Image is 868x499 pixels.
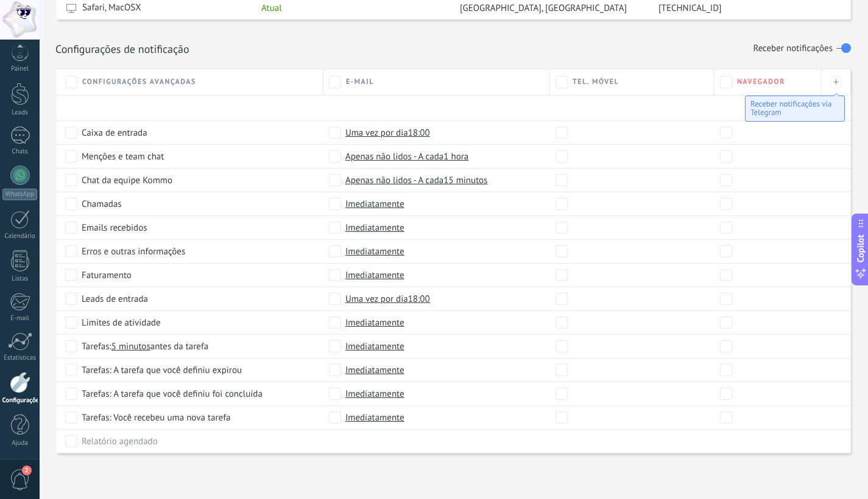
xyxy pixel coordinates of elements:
[82,77,196,86] span: Configurações avançadas
[2,275,38,283] div: Listas
[82,388,263,400] span: Tarefas: A tarefa que você definiu foi concluída
[345,364,404,376] span: Imediatamente
[345,388,404,400] span: Imediatamente
[82,222,147,234] span: Emails recebidos
[573,77,619,86] span: Tel. Móvel
[737,77,785,86] span: Navegador
[82,340,208,352] span: Tarefas: antes da tarefa
[830,76,842,89] div: +
[22,466,32,475] span: 2
[82,198,122,210] span: Chamadas
[82,2,141,14] span: Safari, MacOSX
[345,269,404,281] span: Imediatamente
[750,99,832,117] span: Receber notificações via Telegram
[82,174,172,186] span: Chat da equipe Kommo
[345,150,468,162] span: Apenas não lidos - A cada
[2,189,37,200] div: WhatsApp
[345,293,430,305] span: Uma vez por dia
[345,198,404,210] span: Imediatamente
[345,340,404,352] span: Imediatamente
[55,42,189,56] h1: Configurações de notificação
[82,435,158,447] span: Relatório agendado
[345,222,404,234] span: Imediatamente
[345,316,404,329] span: Imediatamente
[82,316,161,329] span: Limites de atividade
[82,269,132,281] span: Faturamento
[82,150,164,162] span: Menções e team chat
[82,127,147,139] span: Caixa de entrada
[753,44,833,54] h1: Receber notificações
[2,232,38,240] div: Calendário
[82,411,230,424] span: Tarefas: Você recebeu uma nova tarefa
[345,411,404,424] span: Imediatamente
[2,439,38,447] div: Ajuda
[443,174,487,186] span: 15 minutos
[345,245,404,257] span: Imediatamente
[2,65,38,73] div: Painel
[408,127,430,139] span: 18:00
[261,2,282,14] span: Atual
[658,2,722,14] span: [TECHNICAL_ID]
[346,77,374,86] span: E-mail
[460,2,627,14] span: [GEOGRAPHIC_DATA], [GEOGRAPHIC_DATA]
[2,354,38,362] div: Estatísticas
[855,235,867,263] span: Copilot
[2,109,38,117] div: Leads
[82,364,242,376] span: Tarefas: A tarefa que você definiu expirou
[2,315,38,323] div: E-mail
[408,293,430,305] span: 18:00
[2,397,38,405] div: Configurações
[82,245,185,257] span: Erros e outras informações
[2,148,38,156] div: Chats
[111,340,150,352] span: 5 minutos
[345,174,488,186] span: Apenas não lidos - A cada
[82,293,148,305] span: Leads de entrada
[345,127,430,139] span: Uma vez por dia
[443,150,468,162] span: 1 hora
